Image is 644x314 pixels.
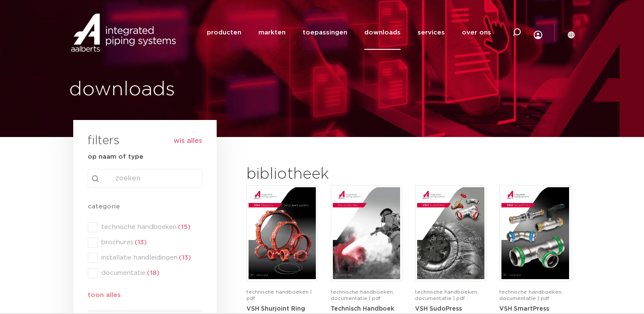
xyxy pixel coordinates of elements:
[415,289,478,301] span: technische handboeken, documentatie | pdf
[333,187,400,279] img: FireProtection_A4TM_5007915_2025_2.0_EN-pdf.jpg
[364,15,401,50] a: downloads
[417,187,484,279] img: VSH-SudoPress_A4PLT_5007706_2024-2.0_NL-pdf.jpg
[501,187,569,279] img: VSH-SmartPress_A4TM_5009301_2023_2.0-EN-pdf.jpg
[246,289,312,301] span: technische handboeken | pdf
[331,289,394,301] span: technische handboeken, documentatie | pdf
[69,76,318,103] h1: downloads
[88,131,120,151] h3: filters
[462,15,491,50] a: over ons
[249,187,316,279] img: VSH-Shurjoint-RJ_A4TM_5011380_2025_1.1_EN-pdf.jpg
[534,13,542,52] div: my IPS
[207,15,491,50] nav: Menu
[418,15,445,50] a: services
[303,15,347,50] a: toepassingen
[88,154,143,160] strong: op naam of type
[499,289,563,301] span: technische handboeken, documentatie | pdf
[246,164,398,185] h2: bibliotheek
[207,15,241,50] a: producten
[258,15,286,50] a: markten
